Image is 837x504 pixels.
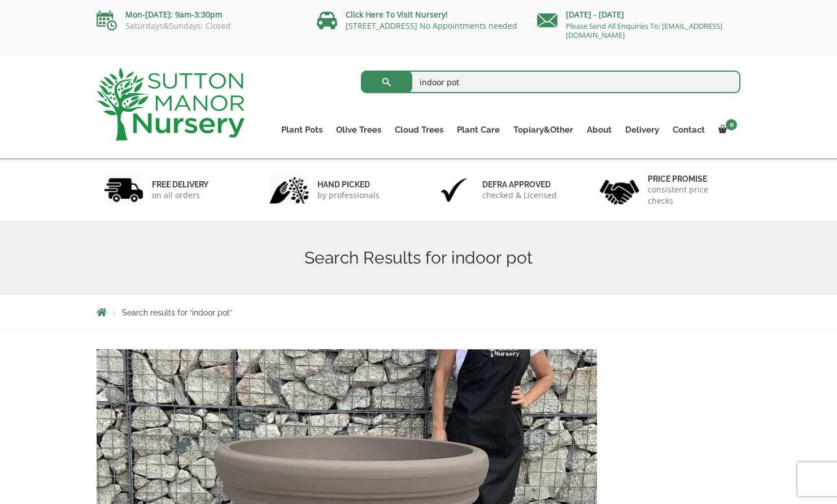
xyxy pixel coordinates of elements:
[666,122,712,138] a: Contact
[434,176,474,204] img: 3.jpg
[600,173,639,207] img: 4.jpg
[269,176,309,204] img: 2.jpg
[618,122,666,138] a: Delivery
[97,248,740,268] h1: Search Results for indoor pot
[537,8,740,21] p: [DATE] - [DATE]
[346,20,517,31] a: [STREET_ADDRESS] No Appointments needed
[648,184,734,207] p: consistent price checks
[97,8,300,21] p: Mon-[DATE]: 9am-3:30pm
[329,122,388,138] a: Olive Trees
[104,176,143,204] img: 1.jpg
[317,179,380,190] h6: hand picked
[346,9,448,20] a: Click Here To Visit Nursery!
[317,190,380,201] p: by professionals
[482,190,557,201] p: checked & Licensed
[388,122,450,138] a: Cloud Trees
[361,71,741,93] input: Search...
[152,179,208,190] h6: FREE DELIVERY
[580,122,618,138] a: About
[152,190,208,201] p: on all orders
[726,119,737,130] span: 0
[648,174,734,184] h6: Price promise
[482,179,557,190] h6: Defra approved
[712,122,740,138] a: 0
[97,464,597,475] a: The Milan Pot 100 Colour Clay (Resin)
[274,122,329,138] a: Plant Pots
[97,308,740,317] nav: Breadcrumbs
[97,68,245,141] img: logo
[566,21,722,40] a: Please Send All Enquiries To: [EMAIL_ADDRESS][DOMAIN_NAME]
[122,308,232,317] span: Search results for “indoor pot”
[97,21,300,30] p: Saturdays&Sundays: Closed
[450,122,507,138] a: Plant Care
[507,122,580,138] a: Topiary&Other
